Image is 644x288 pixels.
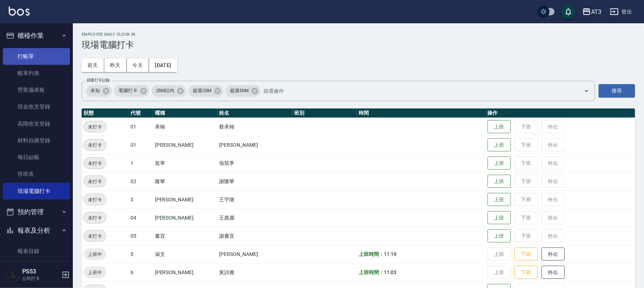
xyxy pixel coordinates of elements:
[84,178,106,185] span: 未打卡
[488,157,511,170] button: 上班
[22,275,59,282] p: 公司打卡
[515,266,538,279] button: 下班
[114,85,149,97] div: 電腦打卡
[3,166,70,182] a: 排班表
[218,154,293,172] td: 張筑葶
[84,159,106,167] span: 未打卡
[486,109,635,118] th: 操作
[129,227,153,245] td: 05
[3,221,70,240] button: 報表及分析
[599,84,635,98] button: 搜尋
[87,78,110,83] label: 篩選打卡記錄
[218,227,293,245] td: 謝書宜
[82,109,129,118] th: 狀態
[561,4,576,19] button: save
[9,7,30,16] img: Logo
[488,229,511,243] button: 上班
[114,87,142,94] span: 電腦打卡
[591,7,601,16] div: AT3
[3,26,70,45] button: 櫃檯作業
[129,118,153,136] td: 01
[218,209,293,227] td: 王惠麗
[84,214,106,222] span: 未打卡
[127,59,149,72] button: 今天
[152,85,187,97] div: 25M以內
[104,59,127,72] button: 昨天
[488,138,511,152] button: 上班
[3,48,70,65] a: 打帳單
[153,263,218,281] td: [PERSON_NAME]
[129,172,153,190] td: 02
[515,248,538,261] button: 下班
[542,248,565,261] button: 外出
[359,269,384,275] b: 上班時間：
[607,5,635,19] button: 登出
[129,263,153,281] td: 6
[129,136,153,154] td: 01
[542,266,565,279] button: 外出
[153,245,218,263] td: 淑文
[218,190,293,209] td: 王宇徵
[218,136,293,154] td: [PERSON_NAME]
[581,85,593,97] button: Open
[6,268,20,282] img: Person
[22,268,59,275] h5: PS53
[153,172,218,190] td: 隆華
[488,175,511,188] button: 上班
[129,209,153,227] td: 04
[384,251,397,257] span: 11:19
[82,32,635,37] h2: Employee Daily Clock In
[153,136,218,154] td: [PERSON_NAME]
[3,65,70,82] a: 帳單列表
[226,87,253,94] span: 超過50M
[153,190,218,209] td: [PERSON_NAME]
[384,269,397,275] span: 11:03
[3,243,70,260] a: 報表目錄
[218,118,293,136] td: 蔡承翰
[3,202,70,221] button: 預約管理
[292,109,357,118] th: 班別
[86,85,112,97] div: 未知
[84,232,106,240] span: 未打卡
[153,227,218,245] td: 書宜
[262,84,571,97] input: 篩選條件
[83,269,106,276] span: 上班中
[129,190,153,209] td: 3
[153,118,218,136] td: 承翰
[579,4,604,19] button: AT3
[129,154,153,172] td: 1
[359,251,384,257] b: 上班時間：
[3,260,70,276] a: 店家日報表
[488,120,511,134] button: 上班
[218,109,293,118] th: 姓名
[82,59,104,72] button: 前天
[218,245,293,263] td: [PERSON_NAME]
[149,59,177,72] button: [DATE]
[488,193,511,206] button: 上班
[488,211,511,225] button: 上班
[82,40,635,50] h3: 現場電腦打卡
[3,149,70,166] a: 每日結帳
[3,82,70,98] a: 營業儀表板
[152,87,179,94] span: 25M以內
[84,141,106,149] span: 未打卡
[129,245,153,263] td: 5
[84,123,106,131] span: 未打卡
[226,85,261,97] div: 超過50M
[357,109,486,118] th: 時間
[153,109,218,118] th: 暱稱
[129,109,153,118] th: 代號
[3,115,70,132] a: 高階收支登錄
[188,87,216,94] span: 超過25M
[218,263,293,281] td: 黃詩雅
[86,87,104,94] span: 未知
[188,85,223,97] div: 超過25M
[218,172,293,190] td: 謝隆華
[84,196,106,204] span: 未打卡
[83,250,106,258] span: 上班中
[3,98,70,115] a: 現金收支登錄
[153,154,218,172] td: 筑葶
[3,132,70,149] a: 材料自購登錄
[3,183,70,200] a: 現場電腦打卡
[153,209,218,227] td: [PERSON_NAME]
